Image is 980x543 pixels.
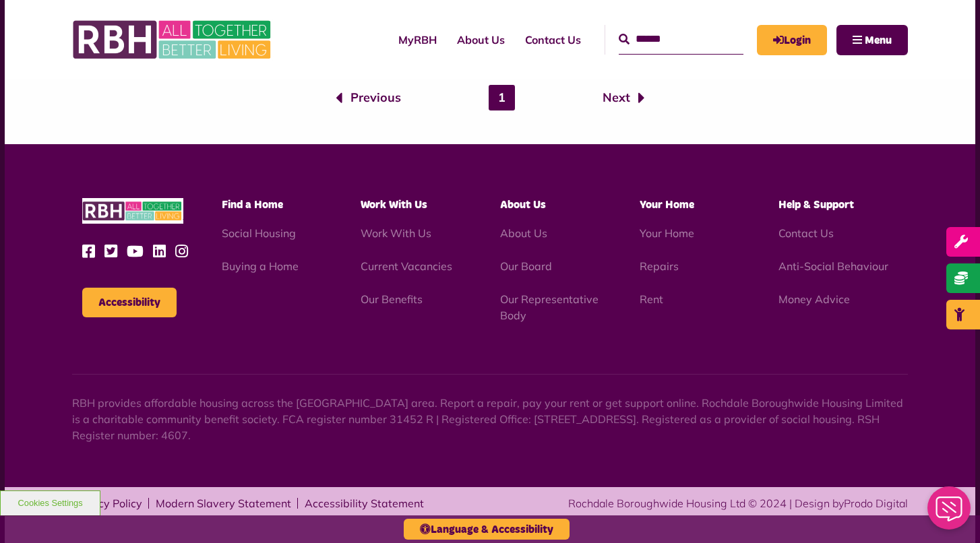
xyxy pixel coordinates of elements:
[640,259,679,273] a: Repairs
[361,226,431,240] a: Work With Us
[778,199,854,210] span: Help & Support
[640,199,694,210] span: Your Home
[778,226,834,240] a: Contact Us
[72,395,908,443] p: RBH provides affordable housing across the [GEOGRAPHIC_DATA] area. Report a repair, pay your rent...
[844,497,908,510] a: Prodo Digital - open in a new tab
[757,25,827,55] a: MyRBH
[404,519,570,540] button: Language & Accessibility
[500,199,546,210] span: About Us
[82,198,183,224] img: RBH
[640,292,663,306] a: Rent
[619,25,743,54] input: Search
[640,226,694,240] a: Your Home
[500,259,552,273] a: Our Board
[156,498,291,509] a: Modern Slavery Statement - open in a new tab
[778,259,888,273] a: Anti-Social Behaviour
[865,35,892,46] span: Menu
[82,288,177,317] button: Accessibility
[388,22,447,58] a: MyRBH
[222,259,299,273] a: Buying a Home
[489,85,515,110] a: 1
[447,22,515,58] a: About Us
[305,498,424,509] a: Accessibility Statement
[836,25,908,55] button: Navigation
[361,292,423,306] a: Our Benefits
[222,199,283,210] span: Find a Home
[515,22,591,58] a: Contact Us
[361,259,452,273] a: Current Vacancies
[361,199,427,210] span: Work With Us
[72,13,274,66] img: RBH
[778,292,850,306] a: Money Advice
[72,498,142,509] a: Privacy Policy
[603,89,645,106] a: Next page
[919,482,980,543] iframe: Netcall Web Assistant for live chat
[222,226,296,240] a: Social Housing - open in a new tab
[336,89,401,106] a: Previous page
[500,226,547,240] a: About Us
[568,495,908,511] div: Rochdale Boroughwide Housing Ltd © 2024 | Design by
[500,292,599,322] a: Our Representative Body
